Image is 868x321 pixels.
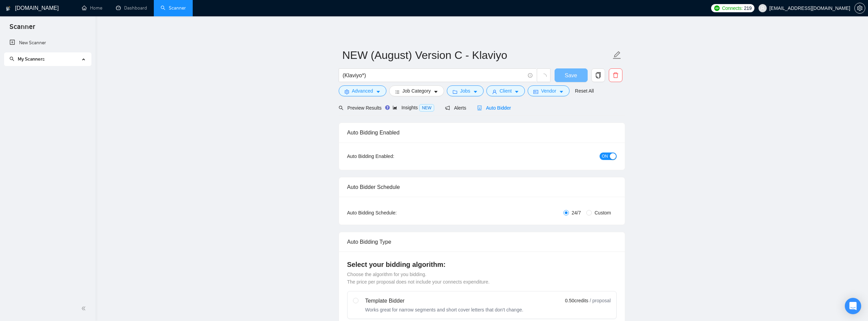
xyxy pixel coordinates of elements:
input: Search Freelance Jobs... [343,71,525,80]
button: userClientcaret-down [486,85,525,96]
span: 0.50 credits [565,297,588,304]
span: caret-down [514,89,519,94]
span: caret-down [376,89,381,94]
button: settingAdvancedcaret-down [339,85,386,96]
div: Template Bidder [365,297,524,305]
div: Auto Bidder Schedule [347,177,617,197]
span: ON [602,153,608,160]
div: Auto Bidding Enabled: [347,153,437,160]
span: search [10,57,14,61]
span: NEW [419,104,434,112]
a: searchScanner [161,5,186,11]
div: Tooltip anchor [384,105,391,111]
button: folderJobscaret-down [447,85,484,96]
span: info-circle [528,73,532,78]
a: New Scanner [10,36,86,50]
span: notification [445,106,450,110]
span: user [760,6,765,11]
span: caret-down [433,89,438,94]
h4: Select your bidding algorithm: [347,260,617,269]
span: user [492,89,497,94]
div: Auto Bidding Type [347,232,617,252]
button: copy [591,68,605,82]
span: Job Category [402,87,431,95]
span: 24/7 [569,209,584,216]
span: search [339,106,343,110]
span: loading [541,74,547,80]
input: Scanner name... [342,47,611,64]
div: Auto Bidding Schedule: [347,209,437,216]
div: Works great for narrow segments and short cover letters that don't change. [365,306,524,313]
span: Preview Results [339,105,382,111]
div: Open Intercom Messenger [845,298,861,314]
span: / proposal [590,297,610,304]
span: robot [477,106,482,110]
span: idcard [533,89,538,94]
a: dashboardDashboard [116,5,147,11]
span: Custom [592,209,614,216]
img: logo [6,3,11,14]
span: Auto Bidder [477,105,511,111]
span: Jobs [460,87,470,95]
span: Advanced [352,87,373,95]
span: My Scanners [18,56,45,62]
span: My Scanners [10,56,45,62]
span: Connects: [722,4,742,12]
span: double-left [81,305,88,312]
li: New Scanner [4,36,91,50]
span: delete [609,72,622,78]
div: Auto Bidding Enabled [347,123,617,142]
button: Save [555,68,588,82]
span: caret-down [559,89,564,94]
span: folder [453,89,457,94]
span: bars [395,89,400,94]
span: 219 [744,4,751,12]
button: barsJob Categorycaret-down [389,85,444,96]
span: setting [344,89,349,94]
span: Vendor [541,87,556,95]
span: edit [613,51,621,60]
span: Client [500,87,512,95]
button: idcardVendorcaret-down [528,85,569,96]
button: delete [609,68,622,82]
span: Scanner [4,22,41,36]
span: caret-down [473,89,478,94]
span: Insights [393,105,434,110]
span: area-chart [393,105,397,110]
a: setting [854,5,865,11]
span: Alerts [445,105,466,111]
span: Save [565,71,577,80]
a: Reset All [575,87,594,95]
span: copy [592,72,605,78]
a: homeHome [82,5,102,11]
span: Choose the algorithm for you bidding. The price per proposal does not include your connects expen... [347,272,490,285]
button: setting [854,3,865,14]
img: upwork-logo.png [714,5,720,11]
